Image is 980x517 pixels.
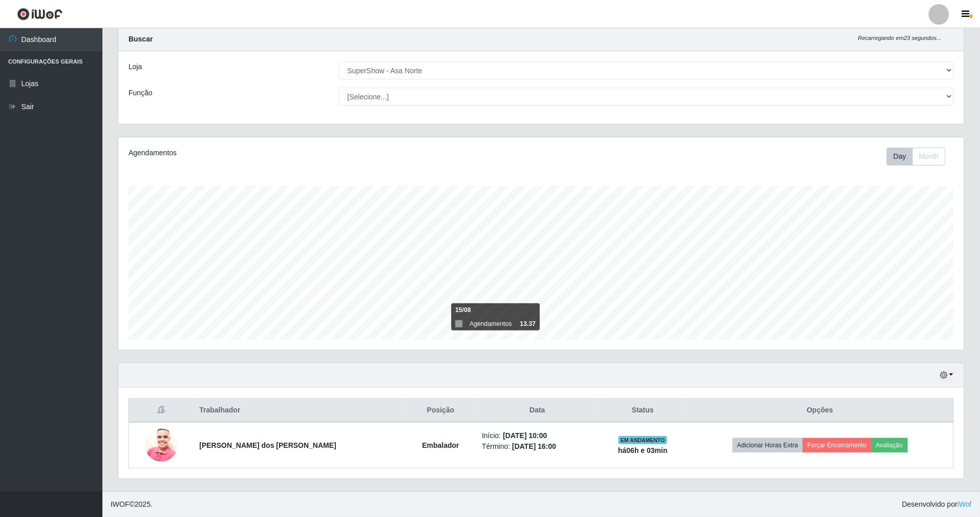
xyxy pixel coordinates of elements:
button: Avaliação [871,438,908,452]
div: First group [887,148,946,166]
strong: Embalador [422,441,459,449]
button: Day [887,148,913,166]
time: [DATE] 10:00 [503,431,547,440]
button: Adicionar Horas Extra [733,438,803,452]
li: Início: [482,430,593,441]
th: Data [476,399,599,423]
img: CoreUI Logo [17,8,62,20]
strong: [PERSON_NAME] dos [PERSON_NAME] [199,441,336,449]
strong: Buscar [129,35,153,43]
li: Término: [482,441,593,452]
div: Toolbar with button groups [887,148,954,166]
span: EM ANDAMENTO [619,436,667,444]
button: Month [912,148,946,166]
span: Desenvolvido por [902,499,972,510]
span: © 2025 . [111,499,153,510]
th: Trabalhador [193,399,406,423]
time: [DATE] 16:00 [512,442,556,450]
th: Opções [687,399,953,423]
th: Posição [406,399,476,423]
label: Loja [129,61,142,72]
img: 1744125761618.jpeg [145,424,178,467]
label: Função [129,88,153,98]
button: Forçar Encerramento [803,438,871,452]
span: IWOF [111,500,130,508]
strong: há 06 h e 03 min [618,446,668,454]
th: Status [599,399,687,423]
div: Agendamentos [129,148,463,158]
i: Recarregando em 23 segundos... [858,35,942,41]
a: iWof [957,500,972,508]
